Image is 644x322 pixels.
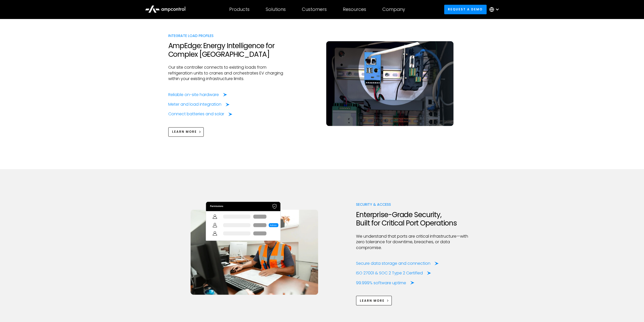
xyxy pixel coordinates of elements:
span: Learn More [172,129,197,134]
div: Company [382,7,405,12]
div: Reliable on-site hardware [168,92,219,98]
a: Request a demo [444,5,487,14]
div: Meter and load integration [168,102,221,107]
div: Customers [302,7,327,12]
a: Meter and load integration [168,102,230,107]
div: Resources [343,7,366,12]
a: 99.999% software uptime [356,280,414,286]
p: We understand that ports are critical infrastructure—with zero tolerance for downtime, breaches, ... [356,233,476,250]
a: Secure data storage and connection [356,260,439,266]
div: Secure data storage and connection [356,260,430,266]
a: Reliable on-site hardware [168,92,227,98]
div: Connect batteries and solar [168,111,224,117]
a: Learn More [168,127,204,137]
p: Our site controller connects to existing loads from refrigeration units to cranes and orchestrate... [168,65,288,82]
span: Learn More [360,298,385,302]
img: Access control and payment for ev charging using Ampcontrol software [206,201,281,251]
a: ISO 27001 & SOC 2 Type 2 Certified [356,270,431,276]
div: 99.999% software uptime [356,280,406,286]
img: Cyber security for ev charging software [191,210,318,294]
div: Security & Access [356,201,476,207]
div: Products [229,7,250,12]
a: Connect batteries and solar [168,111,232,117]
div: Integrate Load Profiles [168,33,288,39]
h2: Enterprise-Grade Security, Built for Critical Port Operations [356,210,476,227]
img: 7Gen uses Ampcontrol EV logistics software to increase charger uptime for large fleet depot and l... [326,41,453,126]
a: Learn More [356,296,392,305]
div: Solutions [266,7,286,12]
h2: AmpEdge: Energy Intelligence for Complex [GEOGRAPHIC_DATA] [168,42,288,59]
div: ISO 27001 & SOC 2 Type 2 Certified [356,270,423,276]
